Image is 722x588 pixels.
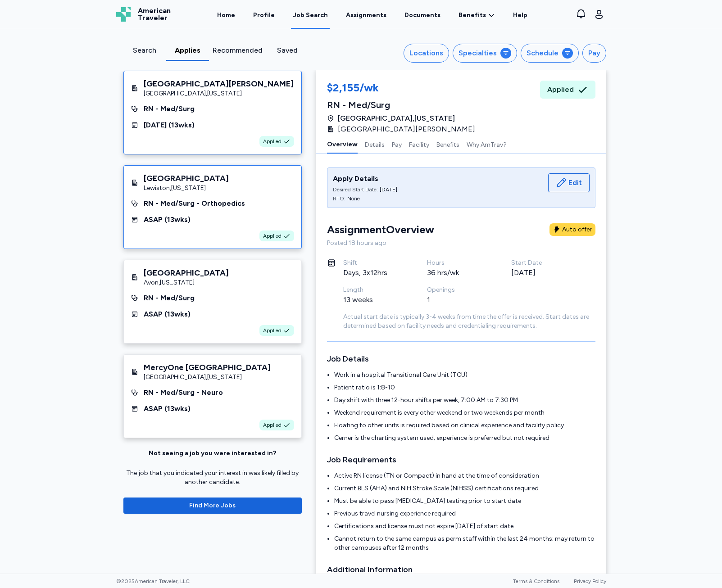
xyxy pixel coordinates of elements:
div: Hours [427,258,490,267]
div: Avon , [US_STATE] [144,278,229,287]
span: Applied [263,138,282,145]
span: Applied [547,84,574,95]
a: Benefits [459,11,495,20]
li: Active RN license (TN or Compact) in hand at the time of consideration [334,471,595,480]
h3: Job Details [327,353,595,365]
a: Privacy Policy [574,578,606,584]
li: Must be able to pass [MEDICAL_DATA] testing prior to start date [334,497,595,506]
div: Assignment Overview [327,222,434,237]
div: [GEOGRAPHIC_DATA] , [US_STATE] [144,89,294,98]
div: [DATE] [380,186,397,193]
div: RN - Med/Surg [144,293,195,303]
div: Lewiston , [US_STATE] [144,184,229,193]
div: Openings [427,285,490,294]
div: MercyOne [GEOGRAPHIC_DATA] [144,362,271,373]
li: Weekend requirement is every other weekend or two weekends per month [334,408,595,417]
li: Certifications and license must not expire [DATE] of start date [334,522,595,531]
li: Floating to other units is required based on clinical experience and facility policy [334,421,595,430]
li: Cerner is the charting system used; experience is preferred but not required [334,434,595,443]
div: [GEOGRAPHIC_DATA] [144,173,229,184]
span: Find More Jobs [189,501,236,510]
button: Edit [548,173,590,192]
div: Not seeing a job you were interested in? [149,449,276,458]
div: 1 [427,294,490,305]
button: Find More Jobs [123,498,302,514]
a: Job Search [291,1,330,29]
button: Overview [327,135,358,154]
button: Benefits [436,135,459,154]
div: [GEOGRAPHIC_DATA][PERSON_NAME] [144,78,294,89]
div: [GEOGRAPHIC_DATA] [144,267,229,278]
div: Search [127,45,163,56]
span: © 2025 American Traveler, LLC [116,578,190,585]
li: Previous travel nursing experience required [334,509,595,518]
div: RTO: [333,195,345,202]
div: [GEOGRAPHIC_DATA] , [US_STATE] [144,373,271,382]
div: Pay [588,48,600,59]
div: Recommended [213,45,263,56]
div: Saved [270,45,305,56]
h3: Additional Information [327,563,595,576]
button: Pay [582,44,606,63]
span: Benefits [459,11,486,20]
div: ASAP ( 13 wks) [144,214,191,225]
a: Terms & Conditions [513,578,559,584]
div: The job that you indicated your interest in was likely filled by another candidate. [123,469,302,487]
div: Shift [343,258,406,267]
button: Pay [392,135,402,154]
li: Current BLS (AHA) and NIH Stroke Scale (NIHSS) certifications required [334,484,595,493]
div: Auto offer [562,225,592,234]
div: 13 weeks [343,294,406,305]
div: Actual start date is typically 3-4 weeks from time the offer is received. Start dates are determi... [343,312,595,330]
span: [GEOGRAPHIC_DATA][PERSON_NAME] [338,124,475,135]
button: Details [365,135,385,154]
div: Start Date [511,258,574,267]
div: Days, 3x12hrs [343,267,406,278]
li: Patient ratio is 1:8-10 [334,383,595,392]
div: Specialties [459,48,497,59]
div: Posted 18 hours ago [327,239,595,248]
span: Edit [568,177,582,188]
button: Specialties [453,44,517,63]
div: RN - Med/Surg [144,104,195,114]
span: [GEOGRAPHIC_DATA] , [US_STATE] [338,113,455,124]
li: Work in a hospital Transitional Care Unit (TCU) [334,371,595,380]
div: RN - Med/Surg [327,99,481,111]
div: Job Search [293,11,328,20]
div: $2,155/wk [327,81,481,97]
span: Applied [263,421,282,429]
div: ASAP ( 13 wks) [144,403,191,414]
div: Apply Details [333,173,397,184]
div: None [347,195,360,202]
span: American Traveler [138,7,171,22]
div: Schedule [527,48,559,59]
div: RN - Med/Surg - Orthopedics [144,198,245,209]
div: 36 hrs/wk [427,267,490,278]
div: Desired Start Date: [333,186,378,193]
div: [DATE] ( 13 wks) [144,120,195,131]
div: [DATE] [511,267,574,278]
span: Applied [263,232,282,240]
li: Cannot return to the same campus as perm staff within the last 24 months; may return to other cam... [334,534,595,552]
button: Facility [409,135,429,154]
div: RN - Med/Surg - Neuro [144,387,223,398]
button: Why AmTrav? [467,135,507,154]
div: ASAP ( 13 wks) [144,309,191,320]
h3: Job Requirements [327,453,595,466]
button: Locations [404,44,449,63]
div: Locations [409,48,443,59]
div: Applies [170,45,205,56]
li: Day shift with three 12-hour shifts per week, 7:00 AM to 7:30 PM [334,396,595,405]
div: Length [343,285,406,294]
img: Logo [116,7,131,22]
button: Schedule [521,44,579,63]
span: Applied [263,327,282,334]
